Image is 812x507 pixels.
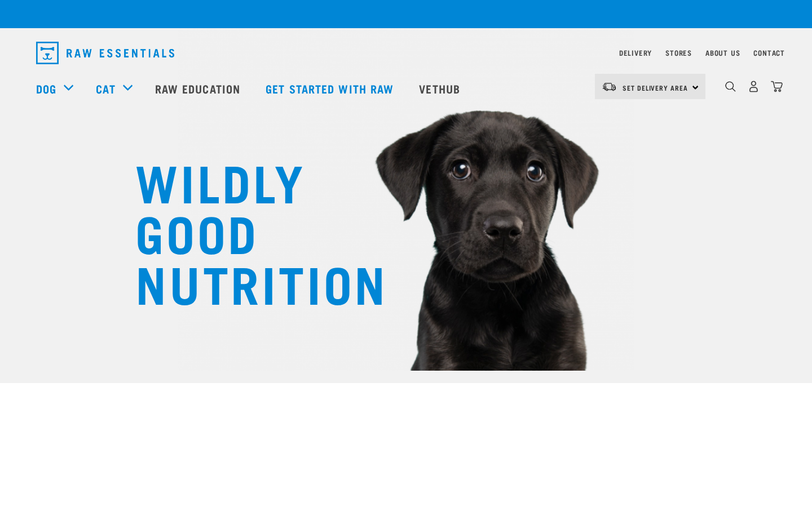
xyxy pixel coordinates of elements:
a: Contact [753,51,785,55]
a: Get started with Raw [254,66,408,111]
a: About Us [705,51,740,55]
img: van-moving.png [602,82,617,92]
img: home-icon-1@2x.png [725,81,736,92]
span: Set Delivery Area [623,86,688,90]
a: Raw Education [144,66,254,111]
img: home-icon@2x.png [771,81,783,92]
img: Raw Essentials Logo [36,42,174,64]
img: user.png [748,81,760,92]
h1: WILDLY GOOD NUTRITION [135,155,361,307]
nav: dropdown navigation [27,37,785,69]
a: Vethub [408,66,474,111]
a: Cat [96,80,115,97]
a: Stores [665,51,692,55]
a: Dog [36,80,56,97]
a: Delivery [619,51,652,55]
